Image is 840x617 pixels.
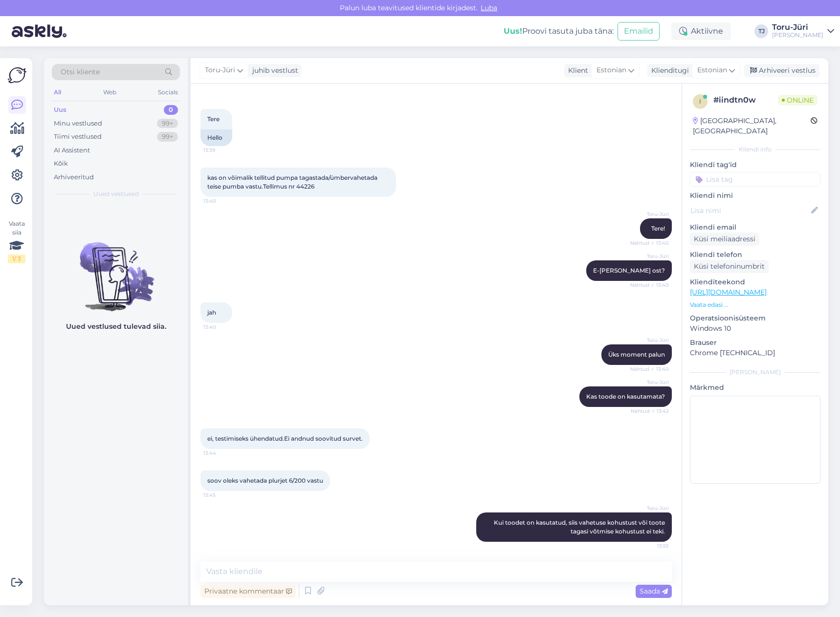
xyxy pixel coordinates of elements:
span: Toru-Jüri [632,211,669,218]
span: 13:55 [632,542,669,550]
img: No chats [44,225,188,313]
span: Online [778,95,818,106]
div: Kliendi info [690,145,820,154]
p: Kliendi nimi [690,191,820,201]
span: Kui toodet on kasutatud, siis vahetuse kohustust või toote tagasi võtmise kohustust ei teki. [494,519,666,535]
span: 13:44 [203,449,240,457]
div: [GEOGRAPHIC_DATA], [GEOGRAPHIC_DATA] [693,116,811,136]
span: 13:45 [203,491,240,499]
div: Küsi telefoninumbrit [690,260,769,273]
p: Kliendi email [690,222,820,233]
div: Kõik [54,159,68,169]
span: Saada [640,587,668,596]
div: Proovi tasuta juba täna: [504,25,614,37]
p: Chrome [TECHNICAL_ID] [690,348,820,358]
span: Estonian [697,65,727,76]
div: Klient [564,65,588,76]
span: Uued vestlused [93,190,139,198]
div: 99+ [157,132,178,142]
span: 13:40 [203,323,240,331]
p: Klienditeekond [690,277,820,287]
img: Askly Logo [8,66,26,85]
span: Luba [478,3,500,12]
span: 13:39 [203,147,240,154]
div: Tiimi vestlused [54,132,102,142]
a: [URL][DOMAIN_NAME] [690,288,767,297]
div: # iindtn0w [713,94,778,106]
p: Kliendi tag'id [690,160,820,170]
div: Aktiivne [671,22,731,40]
span: Estonian [597,65,626,76]
span: Nähtud ✓ 13:42 [631,407,669,415]
div: juhib vestlust [248,65,298,76]
span: 13:40 [203,197,240,205]
span: i [699,98,701,105]
span: Tere! [651,225,665,232]
span: Otsi kliente [61,67,100,77]
div: Vaata siia [8,219,25,263]
span: Toru-Jüri [632,505,669,512]
div: Klienditugi [647,65,689,76]
span: Toru-Jüri [632,337,669,344]
div: Arhiveeri vestlus [744,64,819,77]
p: Märkmed [690,383,820,393]
span: Üks moment palun [608,351,665,358]
span: Kas toode on kasutamata? [586,393,665,400]
span: Toru-Jüri [632,379,669,386]
div: 99+ [157,119,178,128]
p: Vaata edasi ... [690,300,820,309]
div: Toru-Jüri [772,23,823,31]
div: AI Assistent [54,146,90,155]
p: Windows 10 [690,323,820,334]
div: TJ [754,24,768,38]
p: Brauser [690,338,820,348]
div: Socials [156,86,180,99]
div: All [52,86,63,99]
p: Kliendi telefon [690,250,820,260]
span: Toru-Jüri [632,253,669,260]
span: ei, testimiseks ühendatud.Ei andnud soovitud survet. [207,435,363,442]
span: kas on võimalik tellitud pumpa tagastada/ümbervahetada teise pumba vastu.Tellimus nr 44226 [207,174,379,190]
div: Minu vestlused [54,119,102,128]
div: 0 [164,105,178,115]
p: Uued vestlused tulevad siia. [66,321,166,332]
div: 1 / 3 [8,255,25,263]
span: Nähtud ✓ 13:40 [630,365,669,373]
div: [PERSON_NAME] [690,368,820,377]
div: Privaatne kommentaar [200,585,296,598]
span: Nähtud ✓ 13:40 [630,239,669,247]
div: Arhiveeritud [54,172,94,182]
input: Lisa tag [690,172,820,187]
a: Toru-Jüri[PERSON_NAME] [772,23,834,39]
input: Lisa nimi [690,205,809,216]
div: Hello [200,129,232,146]
div: [PERSON_NAME] [772,31,823,39]
b: Uus! [504,26,522,36]
button: Emailid [618,22,660,41]
span: E-[PERSON_NAME] ost? [593,267,665,274]
div: Küsi meiliaadressi [690,233,759,246]
span: Nähtud ✓ 13:40 [630,281,669,289]
span: Toru-Jüri [205,65,235,76]
span: soov oleks vahetada plurjet 6/200 vastu [207,477,323,484]
div: Uus [54,105,66,115]
p: Operatsioonisüsteem [690,313,820,323]
span: Tere [207,115,220,123]
div: Web [101,86,118,99]
span: jah [207,309,216,316]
